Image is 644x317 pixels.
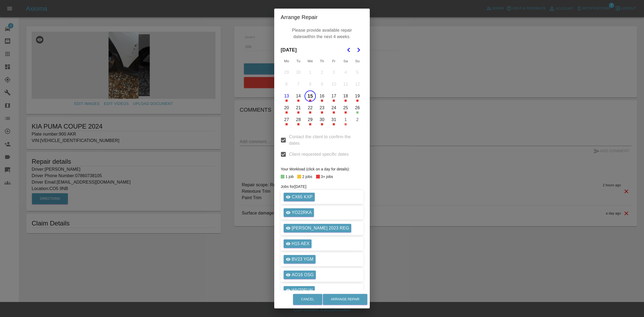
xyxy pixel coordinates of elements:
[281,44,297,56] span: [DATE]
[283,26,361,41] p: Please provide available repair dates within the next 4 weeks.
[340,79,351,90] button: Saturday, October 11th, 2025
[292,256,313,263] p: BV23 YGM
[316,56,328,67] th: Thursday
[340,90,351,102] button: Saturday, October 18th, 2025
[284,224,351,232] a: [PERSON_NAME] 2023 REG
[328,56,340,67] th: Friday
[281,56,363,126] table: October 2025
[352,67,363,78] button: Sunday, October 5th, 2025
[352,90,363,102] button: Sunday, October 19th, 2025
[305,114,316,125] button: Wednesday, October 29th, 2025
[292,287,313,294] p: WV70ELW
[316,102,328,114] button: Thursday, October 23rd, 2025
[292,225,349,231] p: [PERSON_NAME] 2023 REG
[289,151,349,158] span: Client requested specific dates
[292,272,314,278] p: AO16 OSG
[328,79,339,90] button: Friday, October 10th, 2025
[352,102,363,114] button: Sunday, October 26th, 2025
[284,239,312,248] a: H15 AEX
[293,114,304,125] button: Tuesday, October 28th, 2025
[352,79,363,90] button: Sunday, October 12th, 2025
[340,102,351,114] button: Saturday, October 25th, 2025
[316,90,328,102] button: Thursday, October 16th, 2025
[293,102,304,114] button: Tuesday, October 21st, 2025
[292,209,312,216] p: YO22RKA
[328,102,339,114] button: Friday, October 24th, 2025
[328,90,339,102] button: Friday, October 17th, 2025
[293,90,304,102] button: Tuesday, October 14th, 2025
[293,294,322,305] button: Cancel
[281,114,292,125] button: Monday, October 27th, 2025
[352,114,363,125] button: Sunday, November 2nd, 2025
[281,67,292,78] button: Monday, September 29th, 2025
[281,102,292,114] button: Monday, October 20th, 2025
[323,294,367,305] button: Arrange Repair
[340,67,351,78] button: Saturday, October 4th, 2025
[293,67,304,78] button: Tuesday, September 30th, 2025
[304,56,316,67] th: Wednesday
[293,79,304,90] button: Tuesday, October 7th, 2025
[305,67,316,78] button: Wednesday, October 1st, 2025
[286,173,294,180] div: 1 job
[284,271,316,279] a: AO16 OSG
[284,286,315,295] a: WV70ELW
[284,208,314,217] a: YO22RKA
[316,67,328,78] button: Thursday, October 2nd, 2025
[305,90,316,102] button: Wednesday, October 15th, 2025, selected
[274,9,370,26] h2: Arrange Repair
[354,45,363,55] button: Go to the Next Month
[316,114,328,125] button: Thursday, October 30th, 2025
[328,67,339,78] button: Friday, October 3rd, 2025
[292,194,313,200] p: CX65 KXP
[321,173,333,180] div: 3+ jobs
[284,193,315,201] a: CX65 KXP
[302,173,312,180] div: 2 jobs
[316,79,328,90] button: Thursday, October 9th, 2025
[281,56,292,67] th: Monday
[281,79,292,90] button: Monday, October 6th, 2025
[340,114,351,125] button: Saturday, November 1st, 2025
[292,56,304,67] th: Tuesday
[340,56,352,67] th: Saturday
[305,102,316,114] button: Wednesday, October 22nd, 2025
[344,45,354,55] button: Go to the Previous Month
[352,56,363,67] th: Sunday
[289,134,359,147] span: Contact the client to confirm the dates
[281,90,292,102] button: Today, Monday, October 13th, 2025
[328,114,339,125] button: Friday, October 31st, 2025
[281,184,363,190] h6: Jobs for [DATE] :
[292,241,309,247] p: H15 AEX
[281,166,363,172] div: Your Workload (click on a day for details):
[284,255,316,264] a: BV23 YGM
[305,79,316,90] button: Wednesday, October 8th, 2025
